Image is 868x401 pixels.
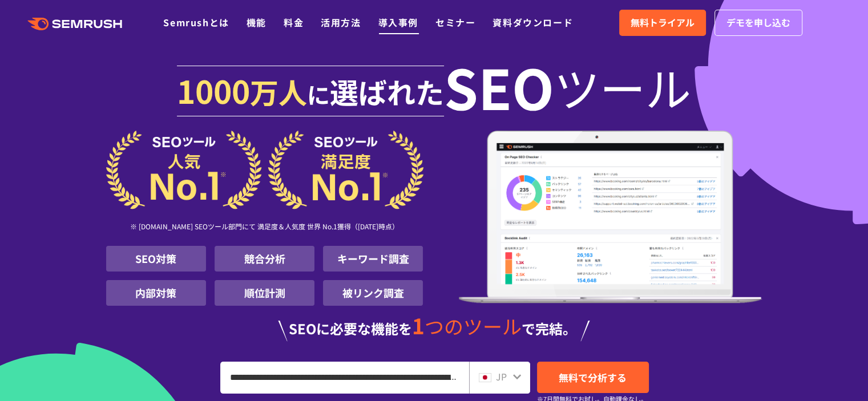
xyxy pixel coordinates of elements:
span: ツール [554,64,691,110]
span: 1 [412,310,425,341]
li: 内部対策 [106,280,206,306]
span: 無料で分析する [559,370,627,384]
span: つのツール [425,312,522,340]
li: 競合分析 [215,246,314,272]
a: セミナー [435,15,475,29]
a: 機能 [247,15,267,29]
li: 被リンク調査 [323,280,423,306]
span: SEO [444,64,554,110]
span: に [307,78,330,111]
li: 順位計測 [215,280,314,306]
a: 無料トライアル [619,10,706,36]
li: SEO対策 [106,246,206,272]
li: キーワード調査 [323,246,423,272]
span: 選ばれた [330,71,444,112]
a: 導入事例 [378,15,418,29]
a: デモを申し込む [714,10,802,36]
input: URL、キーワードを入力してください [221,362,469,393]
a: 無料で分析する [537,362,649,393]
span: 1000 [177,67,250,113]
div: SEOに必要な機能を [106,315,762,341]
span: JP [496,370,507,383]
a: 資料ダウンロード [492,15,573,29]
a: 料金 [284,15,304,29]
span: デモを申し込む [726,15,790,30]
span: 万人 [250,71,307,112]
a: Semrushとは [163,15,229,29]
span: 無料トライアル [631,15,695,30]
span: で完結。 [522,318,576,338]
div: ※ [DOMAIN_NAME] SEOツール部門にて 満足度＆人気度 世界 No.1獲得（[DATE]時点） [106,209,423,246]
a: 活用方法 [321,15,361,29]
